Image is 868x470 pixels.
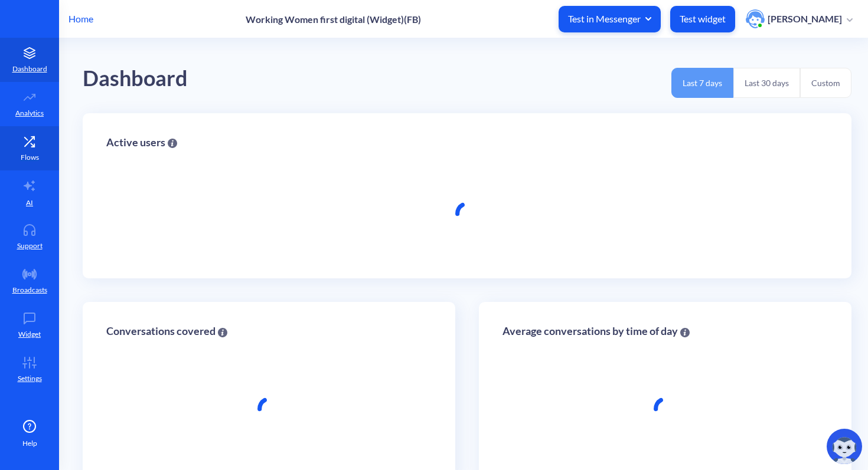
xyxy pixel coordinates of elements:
p: Broadcasts [12,285,47,295]
div: Average conversations by time of day [502,326,690,337]
span: Help [22,438,37,449]
p: Widget [18,329,41,340]
p: Settings [18,373,42,384]
button: Last 7 days [671,68,733,98]
p: Analytics [15,108,44,119]
img: user photo [746,9,765,28]
button: Last 30 days [733,68,800,98]
p: [PERSON_NAME] [768,12,842,25]
button: Test widget [670,6,735,32]
p: Working Women first digital (Widget)(FB) [246,14,421,25]
p: Dashboard [12,64,47,74]
p: Support [17,241,43,251]
div: Dashboard [83,62,188,96]
span: Test in Messenger [568,12,651,25]
p: Home [68,12,93,26]
p: AI [26,198,33,208]
p: Flows [21,152,39,163]
div: Conversations covered [106,326,227,337]
div: Active users [106,137,177,148]
button: Custom [800,68,851,98]
p: Test widget [680,13,726,25]
button: Test in Messenger [559,6,661,32]
img: copilot-icon.svg [827,429,862,464]
button: user photo[PERSON_NAME] [740,8,859,29]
